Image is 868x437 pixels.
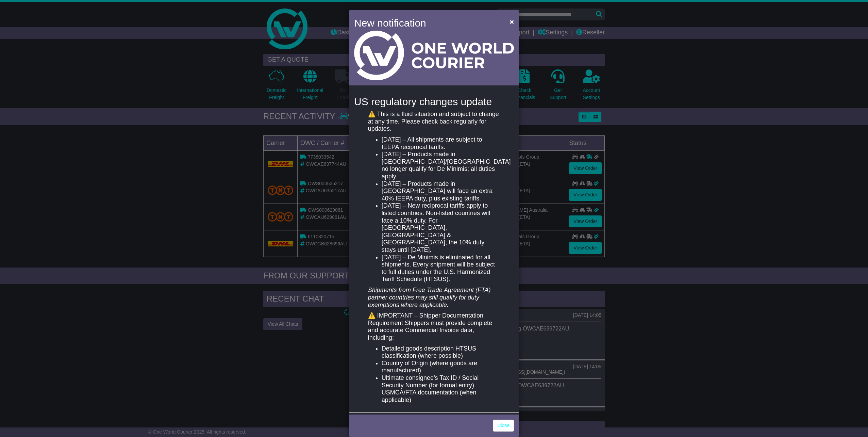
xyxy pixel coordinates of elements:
li: Country of Origin (where goods are manufactured) [382,360,500,374]
h4: US regulatory changes update [354,96,514,107]
span: × [510,18,514,26]
li: [DATE] – Products made in [GEOGRAPHIC_DATA]/[GEOGRAPHIC_DATA] no longer qualify for De Minimis; a... [382,151,500,180]
em: Shipments from Free Trade Agreement (FTA) partner countries may still qualify for duty exemptions... [368,287,491,308]
li: Ultimate consignee’s Tax ID / Social Security Number (for formal entry) USMCA/FTA documentation (... [382,374,500,404]
button: Close [506,15,517,29]
li: [DATE] – Products made in [GEOGRAPHIC_DATA] will face an extra 40% IEEPA duty, plus existing tari... [382,180,500,203]
li: [DATE] – New reciprocal tariffs apply to listed countries. Non-listed countries will face a 10% d... [382,202,500,254]
p: ⚠️ IMPORTANT – Shipper Documentation Requirement Shippers must provide complete and accurate Comm... [368,312,500,341]
p: ⚠️ This is a fluid situation and subject to change at any time. Please check back regularly for u... [368,111,500,133]
h4: New notification [354,15,500,31]
img: Light [354,31,514,80]
li: [DATE] – De Minimis is eliminated for all shipments. Every shipment will be subject to full dutie... [382,254,500,283]
li: [DATE] – All shipments are subject to IEEPA reciprocal tariffs. [382,136,500,151]
a: Close [493,420,514,432]
li: Detailed goods description HTSUS classification (where possible) [382,345,500,360]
